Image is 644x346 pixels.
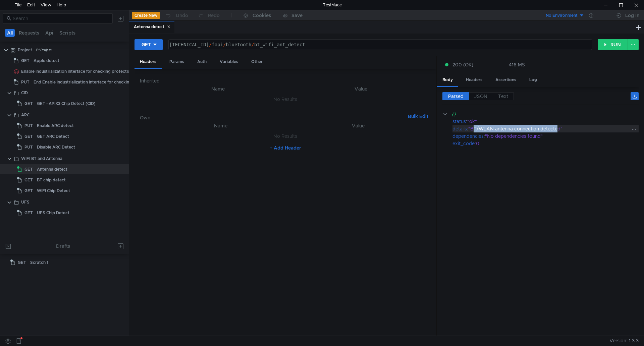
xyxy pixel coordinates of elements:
[24,208,33,218] span: GET
[24,164,33,174] span: GET
[24,186,33,196] span: GET
[448,93,464,99] span: Parsed
[21,154,62,164] div: WIFI BT and Antenna
[474,93,487,99] span: JSON
[609,336,639,346] span: Version: 1.3.3
[193,10,224,20] button: Redo
[625,11,639,19] div: Log In
[524,74,542,86] div: Log
[21,110,30,120] div: ARC
[208,11,220,19] div: Redo
[267,144,304,152] button: + Add Header
[160,10,193,20] button: Undo
[140,77,431,85] h6: Inherited
[37,131,69,141] div: GET ARC Detect
[24,131,33,141] span: GET
[56,242,70,250] div: Drafts
[437,74,458,87] div: Body
[24,99,33,109] span: GET
[5,29,15,37] button: All
[246,56,268,68] div: Other
[37,99,96,109] div: GET - APIX3 Chip Detect (CID)
[291,85,431,93] th: Value
[164,56,190,68] div: Params
[140,114,405,122] h6: Own
[18,257,26,268] span: GET
[498,93,508,99] span: Text
[538,10,584,21] button: No Environment
[57,29,77,37] button: Scripts
[37,142,75,152] div: Disable ARC Detect
[452,132,484,140] div: dependencies
[467,118,630,125] div: "ok"
[452,61,473,68] span: 200 (OK)
[37,186,70,196] div: WIFI Chip Detect
[468,125,630,132] div: "BT/WLAN antenna connection detected"
[135,56,162,69] div: Headers
[17,29,41,37] button: Requests
[21,88,28,98] div: CID
[24,175,33,185] span: GET
[21,56,30,66] span: GET
[546,12,578,19] div: No Environment
[37,164,67,174] div: Antenna detect
[21,197,30,207] div: UFS
[290,122,426,130] th: Value
[405,112,431,120] button: Bulk Edit
[273,133,297,139] nz-embed-empty: No Results
[452,140,475,147] div: exit_code
[34,77,154,87] div: End Enable industrialization interface for checking protection
[452,118,466,125] div: status
[36,45,52,55] div: F:\Project
[461,74,488,86] div: Headers
[485,132,631,140] div: "No dependencies found"
[24,142,33,152] span: PUT
[291,13,303,18] div: Save
[34,56,59,66] div: Apple detect
[37,121,74,131] div: Enable ARC detect
[253,11,271,19] div: Cookies
[18,45,32,55] div: Project
[134,23,170,31] div: Antenna detect
[37,175,66,185] div: BT chip detect
[452,140,639,147] div: :
[476,140,630,147] div: 0
[43,29,55,37] button: Api
[490,74,522,86] div: Assertions
[21,77,30,87] span: PUT
[132,12,160,19] button: Create New
[24,121,33,131] span: PUT
[37,208,69,218] div: UFS Chip Detect
[452,110,629,118] div: {}
[452,125,467,132] div: details
[452,118,639,125] div: :
[13,15,109,22] input: Search...
[598,39,628,50] button: RUN
[135,39,163,50] button: GET
[273,96,297,102] nz-embed-empty: No Results
[214,56,244,68] div: Variables
[142,41,151,48] div: GET
[151,122,290,130] th: Name
[145,85,291,93] th: Name
[176,11,188,19] div: Undo
[452,132,639,140] div: :
[21,66,133,76] div: Enable industrialization interface for checking protection
[30,257,48,268] div: Scratch 1
[192,56,212,68] div: Auth
[509,62,525,68] div: 416 MS
[452,125,639,132] div: :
